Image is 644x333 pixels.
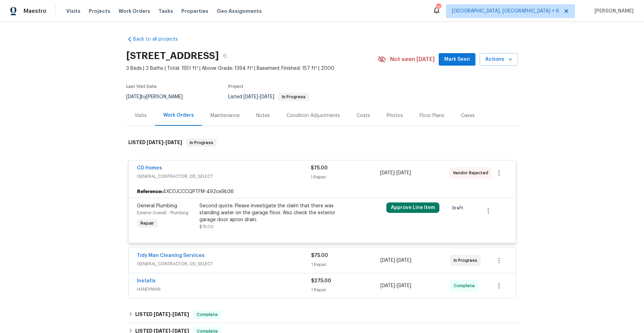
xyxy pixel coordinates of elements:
button: Mark Seen [439,53,475,66]
div: 1 Repair [311,261,381,268]
b: Reference: [137,188,163,195]
div: 1 Repair [311,174,380,181]
span: [DATE] [380,258,395,263]
div: Second quote: Please investigate the claim that there was standing water on the garage floor. Als... [199,202,351,223]
span: [DATE] [380,283,395,288]
div: Floor Plans [420,112,444,119]
div: Visits [135,112,147,119]
span: 3 Beds | 2 Baths | Total: 1551 ft² | Above Grade: 1394 ft² | Basement Finished: 157 ft² | 2000 [126,65,378,72]
span: GENERAL_CONTRACTOR, OD_SELECT [137,260,311,267]
span: [DATE] [260,94,274,99]
span: [DATE] [397,283,411,288]
span: Draft [452,205,466,211]
button: Actions [480,53,518,66]
span: - [380,257,411,264]
span: [DATE] [396,170,411,175]
span: - [243,94,274,99]
span: [DATE] [397,258,411,263]
span: Maestro [24,8,46,15]
span: - [154,312,189,317]
span: In Progress [279,95,308,99]
a: Instafix [137,278,156,283]
span: - [380,282,411,289]
span: Exterior Overall - Plumbing [137,211,188,215]
span: - [380,169,411,176]
span: [DATE] [154,312,170,317]
span: [DATE] [147,140,163,145]
span: [DATE] [172,312,189,317]
div: Photos [387,112,403,119]
span: Properties [181,8,208,15]
span: General Plumbing [137,203,177,208]
span: Vendor Rejected [453,169,491,176]
span: Complete [194,311,221,318]
button: Approve Line Item [386,202,439,213]
span: Complete [454,282,478,289]
div: Costs [357,112,370,119]
div: 1 Repair [311,286,381,293]
span: Not seen [DATE] [390,56,435,63]
span: In Progress [187,139,216,146]
h2: [STREET_ADDRESS] [126,52,219,59]
div: LISTED [DATE]-[DATE]In Progress [126,132,518,154]
a: CD Homes [137,166,162,170]
span: Listed [228,94,309,99]
span: Geo Assignments [217,8,262,15]
span: Projects [89,8,110,15]
span: Visits [66,8,80,15]
span: Project [228,84,243,89]
span: Actions [485,55,513,64]
span: [DATE] [126,94,141,99]
span: Last Visit Date [126,84,157,89]
span: - [147,140,182,145]
span: [DATE] [243,94,258,99]
div: by [PERSON_NAME] [126,93,191,101]
span: HANDYMAN [137,286,311,293]
span: $75.00 [311,166,328,170]
div: Cases [461,112,475,119]
span: GENERAL_CONTRACTOR, OD_SELECT [137,173,311,180]
span: Work Orders [119,8,150,15]
span: Repair [138,220,157,227]
span: $275.00 [311,278,331,283]
span: [DATE] [380,170,395,175]
div: Work Orders [163,112,194,119]
span: [PERSON_NAME] [592,8,634,15]
span: [DATE] [165,140,182,145]
h6: LISTED [128,139,182,147]
h6: LISTED [135,310,189,319]
span: [GEOGRAPHIC_DATA], [GEOGRAPHIC_DATA] + 6 [452,8,559,15]
span: $75.00 [199,225,214,229]
div: 4XC0JCCCQPTFM-492ce9b36 [129,185,516,198]
div: Condition Adjustments [286,112,340,119]
span: In Progress [454,257,480,264]
button: Copy Address [219,50,231,62]
span: $75.00 [311,253,328,258]
a: Tidy Man Cleaning Services [137,253,205,258]
a: Back to all projects [126,36,193,43]
div: Maintenance [211,112,240,119]
div: Notes [256,112,270,119]
span: Mark Seen [444,55,470,64]
div: LISTED [DATE]-[DATE]Complete [126,306,518,323]
div: 258 [436,4,441,11]
span: Tasks [158,9,173,14]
